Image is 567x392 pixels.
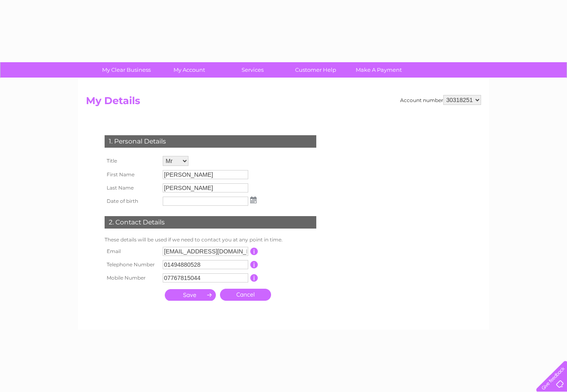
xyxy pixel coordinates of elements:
img: ... [250,197,257,203]
div: 1. Personal Details [105,135,316,148]
th: Email [103,245,161,258]
th: Telephone Number [103,258,161,271]
input: Information [250,248,258,255]
a: My Clear Business [92,62,161,78]
th: Last Name [103,181,161,195]
th: Date of birth [103,195,161,208]
a: My Account [155,62,224,78]
input: Information [250,274,258,282]
a: Cancel [220,289,271,301]
a: Make A Payment [345,62,413,78]
a: Customer Help [281,62,350,78]
th: First Name [103,168,161,181]
input: Information [250,261,258,268]
input: Submit [165,289,216,301]
th: Title [103,154,161,168]
h2: My Details [86,95,481,111]
div: Account number [400,95,481,105]
td: These details will be used if we need to contact you at any point in time. [103,235,318,245]
div: 2. Contact Details [105,216,316,229]
th: Mobile Number [103,271,161,285]
a: Services [218,62,287,78]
